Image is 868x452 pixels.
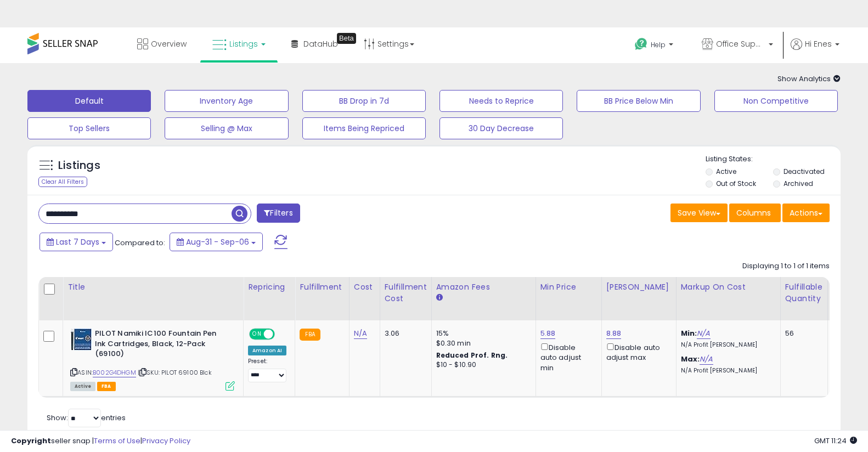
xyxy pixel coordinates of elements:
[729,204,781,222] button: Columns
[700,354,713,365] a: N/A
[257,204,300,223] button: Filters
[70,329,92,351] img: 51ip9rjerDL._SL40_.jpg
[716,167,736,176] label: Active
[138,368,212,377] span: | SKU: PILOT 69100 Blck
[436,329,527,338] div: 15%
[250,330,264,339] span: ON
[681,328,697,338] b: Min:
[651,40,666,49] span: Help
[248,358,286,382] div: Preset:
[300,329,320,341] small: FBA
[716,179,756,188] label: Out of Stock
[436,281,531,293] div: Amazon Fees
[11,436,51,446] strong: Copyright
[714,90,838,112] button: Non Competitive
[94,436,140,446] a: Terms of Use
[697,328,710,339] a: N/A
[165,117,288,139] button: Selling @ Max
[681,341,772,349] p: N/A Profit [PERSON_NAME]
[626,29,684,63] a: Help
[151,38,187,49] span: Overview
[577,90,700,112] button: BB Price Below Min
[38,177,87,187] div: Clear All Filters
[606,328,622,339] a: 8.88
[356,27,422,60] a: Settings
[67,281,239,293] div: Title
[784,179,813,188] label: Archived
[439,117,563,139] button: 30 Day Decrease
[95,329,228,362] b: PILOT Namiki IC100 Fountain Pen Ink Cartridges, Black, 12-Pack (69100)
[436,360,527,370] div: $10 - $10.90
[58,158,100,173] h5: Listings
[115,238,165,248] span: Compared to:
[436,351,508,360] b: Reduced Prof. Rng.
[540,328,556,339] a: 5.88
[540,281,597,293] div: Min Price
[165,90,288,112] button: Inventory Age
[354,281,375,293] div: Cost
[791,38,839,63] a: Hi Enes
[204,27,274,60] a: Listings
[742,261,830,272] div: Displaying 1 to 1 of 1 items
[186,236,249,247] span: Aug-31 - Sep-06
[777,74,841,84] span: Show Analytics
[706,154,841,165] p: Listing States:
[785,329,819,338] div: 56
[354,328,367,339] a: N/A
[606,281,672,293] div: [PERSON_NAME]
[436,338,527,348] div: $0.30 min
[142,436,190,446] a: Privacy Policy
[814,436,857,446] span: 2025-09-17 11:24 GMT
[56,236,99,247] span: Last 7 Days
[248,346,286,355] div: Amazon AI
[70,329,235,389] div: ASIN:
[606,341,668,363] div: Disable auto adjust max
[436,293,443,303] small: Amazon Fees.
[302,90,426,112] button: BB Drop in 7d
[784,167,825,176] label: Deactivated
[11,436,190,447] div: seller snap | |
[300,281,344,293] div: Fulfillment
[736,207,771,218] span: Columns
[670,204,728,222] button: Save View
[385,329,423,338] div: 3.06
[47,413,126,423] span: Show: entries
[681,354,700,364] b: Max:
[170,233,263,251] button: Aug-31 - Sep-06
[694,27,781,63] a: Office Suppliers
[337,33,356,44] div: Tooltip anchor
[40,233,113,251] button: Last 7 Days
[129,27,195,60] a: Overview
[27,90,151,112] button: Default
[681,281,776,293] div: Markup on Cost
[782,204,830,222] button: Actions
[676,277,780,320] th: The percentage added to the cost of goods (COGS) that forms the calculator for Min & Max prices.
[785,281,823,304] div: Fulfillable Quantity
[303,38,338,49] span: DataHub
[385,281,427,304] div: Fulfillment Cost
[273,330,291,339] span: OFF
[634,37,648,51] i: Get Help
[805,38,832,49] span: Hi Enes
[93,368,136,377] a: B002G4DHGM
[716,38,765,49] span: Office Suppliers
[97,382,116,391] span: FBA
[70,382,95,391] span: All listings currently available for purchase on Amazon
[229,38,258,49] span: Listings
[540,341,593,373] div: Disable auto adjust min
[248,281,290,293] div: Repricing
[439,90,563,112] button: Needs to Reprice
[302,117,426,139] button: Items Being Repriced
[27,117,151,139] button: Top Sellers
[681,367,772,375] p: N/A Profit [PERSON_NAME]
[283,27,346,60] a: DataHub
